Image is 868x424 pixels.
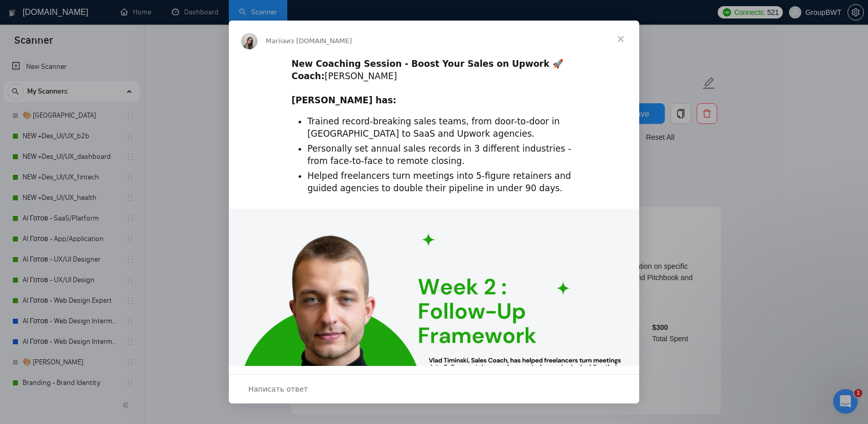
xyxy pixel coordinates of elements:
span: из [DOMAIN_NAME] [286,37,352,45]
span: Закрыть [602,21,639,58]
div: Открыть разговор и ответить [229,374,639,403]
li: Helped freelancers turn meetings into 5-figure retainers and guided agencies to double their pipe... [307,170,577,195]
span: Mariia [266,37,286,45]
span: Написать ответ [248,382,308,396]
li: Trained record-breaking sales teams, from door-to-door in [GEOGRAPHIC_DATA] to SaaS and Upwork ag... [307,116,577,140]
b: Coach: [291,71,325,81]
img: Profile image for Mariia [241,33,258,49]
li: Personally set annual sales records in 3 different industries - from face-to-face to remote closing. [307,143,577,168]
b: New Coaching Session - Boost Your Sales on Upwork 🚀 [291,59,563,69]
div: ​ [PERSON_NAME] ​ ​ [291,58,577,107]
b: [PERSON_NAME] has: [291,95,396,105]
